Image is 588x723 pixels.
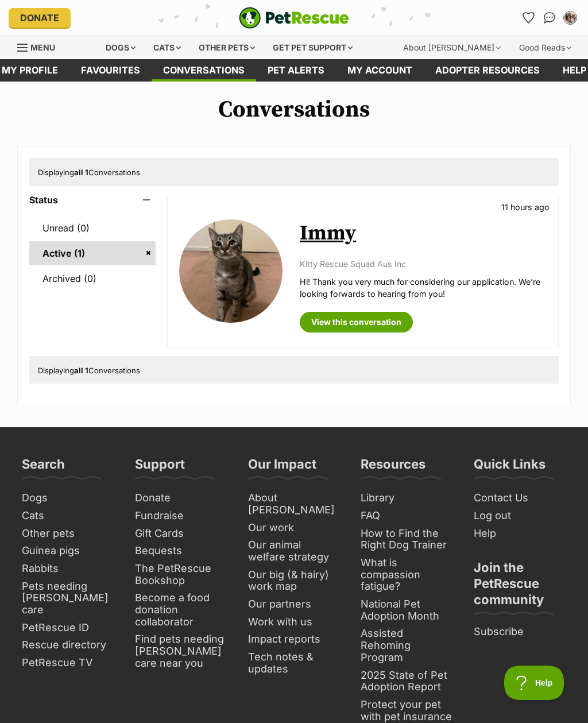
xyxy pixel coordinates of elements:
[17,560,119,578] a: Rabbits
[29,216,156,240] a: Unread (0)
[248,456,316,479] h3: Our Impact
[511,36,579,59] div: Good Reads
[30,42,55,52] span: Menu
[130,489,232,507] a: Donate
[474,456,546,479] h3: Quick Links
[17,489,119,507] a: Dogs
[336,59,424,82] a: My account
[469,623,571,641] a: Subscribe
[29,195,156,205] header: Status
[520,9,538,27] a: Favourites
[356,525,458,554] a: How to Find the Right Dog Trainer
[130,542,232,560] a: Bequests
[395,36,509,59] div: About [PERSON_NAME]
[130,589,232,631] a: Become a food donation collaborator
[424,59,551,82] a: Adopter resources
[520,9,579,27] ul: Account quick links
[17,636,119,654] a: Rescue directory
[300,221,356,246] a: Immy
[9,8,71,28] a: Donate
[501,201,550,213] p: 11 hours ago
[243,519,345,537] a: Our work
[243,536,345,566] a: Our animal welfare strategy
[540,9,559,27] a: Conversations
[179,219,283,323] img: Immy
[130,560,232,589] a: The PetRescue Bookshop
[356,596,458,625] a: National Pet Adoption Month
[469,525,571,543] a: Help
[243,489,345,519] a: About [PERSON_NAME]
[17,36,63,57] a: Menu
[356,489,458,507] a: Library
[564,12,576,24] img: Lara Atkinson profile pic
[243,613,345,631] a: Work with us
[243,566,345,596] a: Our big (& hairy) work map
[356,554,458,596] a: What is compassion fatigue?
[356,667,458,696] a: 2025 State of Pet Adoption Report
[135,456,185,479] h3: Support
[191,36,263,59] div: Other pets
[17,654,119,672] a: PetRescue TV
[544,12,556,24] img: chat-41dd97257d64d25036548639549fe6c8038ab92f7586957e7f3b1b290dea8141.svg
[130,507,232,525] a: Fundraise
[356,625,458,666] a: Assisted Rehoming Program
[361,456,425,479] h3: Resources
[300,312,413,332] a: View this conversation
[17,542,119,560] a: Guinea pigs
[145,36,189,59] div: Cats
[504,666,565,700] iframe: Help Scout Beacon - Open
[29,241,156,265] a: Active (1)
[469,489,571,507] a: Contact Us
[130,631,232,672] a: Find pets needing [PERSON_NAME] care near you
[69,59,152,82] a: Favourites
[17,507,119,525] a: Cats
[356,507,458,525] a: FAQ
[17,525,119,543] a: Other pets
[22,456,65,479] h3: Search
[239,7,349,29] a: PetRescue
[17,619,119,637] a: PetRescue ID
[98,36,144,59] div: Dogs
[38,366,140,375] span: Displaying Conversations
[74,168,88,177] strong: all 1
[239,7,349,29] img: logo-e224e6f780fb5917bec1dbf3a21bbac754714ae5b6737aabdf751b685950b380.svg
[474,559,566,614] h3: Join the PetRescue community
[265,36,361,59] div: Get pet support
[130,525,232,543] a: Gift Cards
[469,507,571,525] a: Log out
[256,59,336,82] a: Pet alerts
[300,258,547,270] p: Kitty Rescue Squad Aus Inc
[243,631,345,648] a: Impact reports
[300,276,547,300] p: Hi! Thank you very much for considering our application. We’re looking forwards to hearing from you!
[74,366,88,375] strong: all 1
[243,596,345,613] a: Our partners
[29,266,156,291] a: Archived (0)
[17,578,119,619] a: Pets needing [PERSON_NAME] care
[152,59,256,82] a: conversations
[561,9,579,27] button: My account
[243,648,345,678] a: Tech notes & updates
[38,168,140,177] span: Displaying Conversations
